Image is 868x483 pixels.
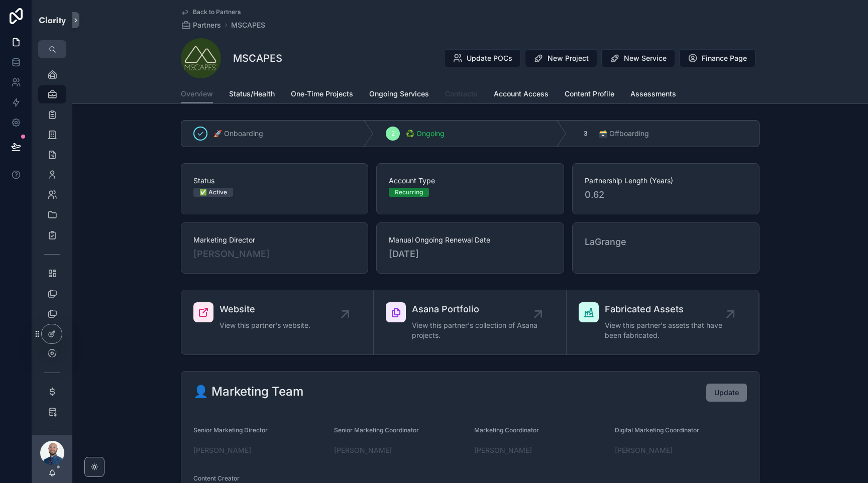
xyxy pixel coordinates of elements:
span: Ongoing Services [369,89,429,99]
span: Website [220,302,310,316]
a: One-Time Projects [291,85,353,105]
a: Overview [181,85,213,104]
span: Digital Marketing Coordinator [615,426,699,434]
button: New Service [601,49,675,67]
a: Contracts [445,85,478,105]
span: Overview [181,89,213,99]
span: Partnership Length (Years) [585,176,747,186]
a: Content Profile [565,85,614,105]
span: View this partner's collection of Asana projects. [412,320,537,340]
a: [PERSON_NAME] [474,445,532,455]
h2: 👤 Marketing Team [193,384,303,400]
a: Assessments [630,85,676,105]
span: Partners [193,20,221,30]
span: ♻️ Ongoing [406,129,445,139]
button: New Project [525,49,597,67]
span: Senior Marketing Director [193,426,268,434]
h1: MSCAPES [233,51,282,65]
a: [PERSON_NAME] [334,445,392,455]
span: 2 [391,130,395,138]
span: [DATE] [389,247,551,261]
a: Asana PortfolioView this partner's collection of Asana projects. [374,290,566,354]
span: Asana Portfolio [412,302,537,316]
span: 3 [584,130,587,138]
span: New Project [548,53,589,63]
span: Back to Partners [193,8,241,16]
span: 🚀 Onboarding [213,129,263,139]
span: Fabricated Assets [605,302,730,316]
span: Marketing Coordinator [474,426,539,434]
a: Partners [181,20,221,30]
span: Manual Ongoing Renewal Date [389,235,551,245]
div: ✅ Active [199,188,227,197]
span: View this partner's website. [220,320,310,330]
a: Status/Health [229,85,275,105]
span: Senior Marketing Coordinator [334,426,419,434]
a: [PERSON_NAME] [193,445,251,455]
span: 0.62 [585,188,747,202]
span: Update POCs [467,53,512,63]
button: Finance Page [679,49,755,67]
span: New Service [624,53,667,63]
span: Status [193,176,356,186]
span: Assessments [630,89,676,99]
span: Marketing Director [193,235,356,245]
span: View this partner's assets that have been fabricated. [605,320,730,340]
div: Recurring [395,188,423,197]
span: Content Profile [565,89,614,99]
a: [PERSON_NAME] [193,247,270,261]
span: Update [714,388,739,398]
a: Ongoing Services [369,85,429,105]
a: WebsiteView this partner's website. [181,290,374,354]
span: LaGrange [585,235,747,249]
a: MSCAPES [231,20,265,30]
span: Content Creator [193,474,240,482]
span: 🗃 Offboarding [599,129,649,139]
img: App logo [38,12,66,28]
a: Back to Partners [181,8,241,16]
button: Update POCs [444,49,521,67]
a: [PERSON_NAME] [615,445,673,455]
span: Contracts [445,89,478,99]
button: Update [706,384,747,402]
span: Finance Page [702,53,747,63]
span: Account Access [494,89,549,99]
a: Fabricated AssetsView this partner's assets that have been fabricated. [567,290,759,354]
span: One-Time Projects [291,89,353,99]
div: scrollable content [32,58,72,435]
a: Account Access [494,85,549,105]
span: Account Type [389,176,551,186]
span: Status/Health [229,89,275,99]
